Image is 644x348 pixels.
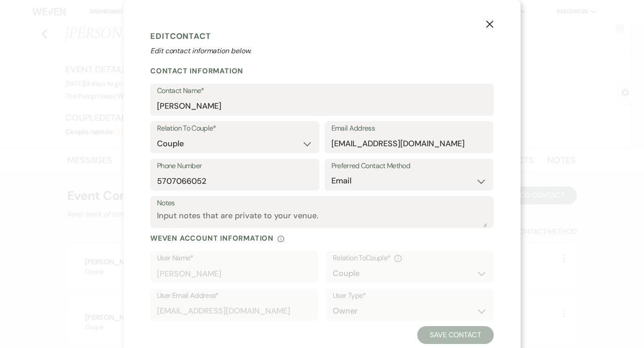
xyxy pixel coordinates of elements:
div: Weven Account Information [150,233,494,243]
label: Notes [157,197,487,210]
label: User Type* [333,289,487,302]
label: Preferred Contact Method [331,160,487,173]
button: Save Contact [417,326,494,344]
label: Email Address [331,122,487,135]
h1: Edit Contact [150,30,494,43]
input: First and Last Name [157,98,487,115]
label: Contact Name* [157,85,487,98]
label: User Name* [157,252,311,265]
h2: Contact Information [150,66,494,76]
label: Phone Number [157,160,313,173]
label: User Email Address* [157,289,311,302]
div: Relation To Couple * [333,252,487,265]
label: Relation To Couple* [157,122,313,135]
p: Edit contact information below. [150,46,494,56]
